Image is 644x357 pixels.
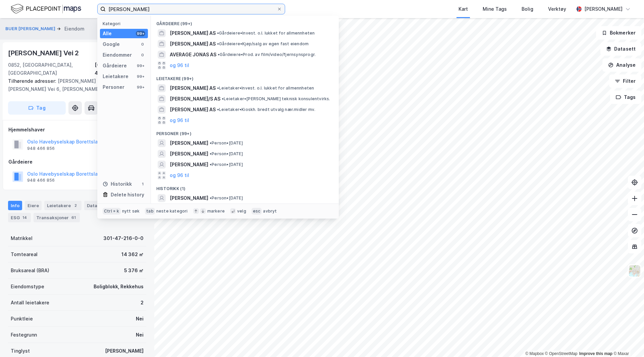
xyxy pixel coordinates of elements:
[218,52,220,57] span: •
[95,61,146,77] div: [GEOGRAPHIC_DATA], 47/216
[8,61,95,77] div: 0852, [GEOGRAPHIC_DATA], [GEOGRAPHIC_DATA]
[596,26,641,40] button: Bokmerker
[210,195,243,201] span: Person • [DATE]
[103,208,121,215] div: Ctrl + k
[103,83,124,91] div: Personer
[11,315,33,323] div: Punktleie
[252,208,262,215] div: esc
[8,101,66,115] button: Tag
[8,213,31,222] div: ESG
[140,181,145,187] div: 1
[141,299,144,307] div: 2
[217,85,219,91] span: •
[602,58,641,72] button: Analyse
[525,351,544,356] a: Mapbox
[237,209,246,214] div: velg
[170,84,216,92] span: [PERSON_NAME] AS
[222,96,330,102] span: Leietaker • [PERSON_NAME] teknisk konsulentvirks.
[170,51,216,59] span: AVERAGE JONAS AS
[217,107,315,112] span: Leietaker • Kioskh. bredt utvalg nær.midler mv.
[170,161,208,169] span: [PERSON_NAME]
[217,31,219,36] span: •
[25,201,42,210] div: Eiere
[170,139,208,147] span: [PERSON_NAME]
[11,331,37,339] div: Festegrunn
[44,201,82,210] div: Leietakere
[207,209,225,214] div: markere
[72,202,79,209] div: 2
[11,250,38,258] div: Tomteareal
[103,40,120,48] div: Google
[27,146,55,151] div: 948 466 856
[210,195,212,200] span: •
[64,25,85,33] div: Eiendom
[103,234,144,242] div: 301-47-216-0-0
[210,151,212,156] span: •
[170,40,216,48] span: [PERSON_NAME] AS
[11,299,49,307] div: Antall leietakere
[156,209,188,214] div: neste kategori
[170,29,216,37] span: [PERSON_NAME] AS
[217,85,314,91] span: Leietaker • Invest. o.l. lukket for allmennheten
[210,162,243,167] span: Person • [DATE]
[610,91,641,104] button: Tags
[609,74,641,88] button: Filter
[459,5,468,13] div: Kart
[579,351,612,356] a: Improve this map
[145,208,155,215] div: tab
[124,266,144,275] div: 5 376 ㎡
[136,63,145,68] div: 99+
[11,283,44,291] div: Eiendomstype
[170,150,208,158] span: [PERSON_NAME]
[8,78,58,84] span: Tilhørende adresser:
[151,181,339,193] div: Historikk (1)
[136,74,145,79] div: 99+
[103,51,132,59] div: Eiendommer
[94,283,144,291] div: Boligblokk, Rekkehus
[584,5,623,13] div: [PERSON_NAME]
[103,180,132,188] div: Historikk
[103,72,128,80] div: Leietakere
[628,264,641,277] img: Z
[136,331,144,339] div: Nei
[84,201,109,210] div: Datasett
[105,347,144,355] div: [PERSON_NAME]
[140,42,145,47] div: 0
[210,140,212,145] span: •
[11,266,49,275] div: Bruksareal (BRA)
[263,209,277,214] div: avbryt
[122,209,140,214] div: nytt søk
[217,41,219,46] span: •
[600,42,641,56] button: Datasett
[8,201,22,210] div: Info
[8,158,146,166] div: Gårdeiere
[170,61,189,69] button: og 96 til
[170,95,220,103] span: [PERSON_NAME]/S AS
[151,16,339,28] div: Gårdeiere (99+)
[34,213,80,222] div: Transaksjoner
[121,250,144,258] div: 14 362 ㎡
[103,62,127,70] div: Gårdeiere
[103,21,148,26] div: Kategori
[140,52,145,58] div: 0
[170,106,216,114] span: [PERSON_NAME] AS
[11,234,33,242] div: Matrikkel
[136,315,144,323] div: Nei
[151,126,339,138] div: Personer (99+)
[483,5,507,13] div: Mine Tags
[8,126,146,134] div: Hjemmelshaver
[11,347,30,355] div: Tinglyst
[136,84,145,90] div: 99+
[106,4,277,14] input: Søk på adresse, matrikkel, gårdeiere, leietakere eller personer
[522,5,533,13] div: Bolig
[217,41,309,47] span: Gårdeiere • Kjøp/salg av egen fast eiendom
[545,351,578,356] a: OpenStreetMap
[217,107,219,112] span: •
[210,151,243,157] span: Person • [DATE]
[8,77,141,93] div: [PERSON_NAME] Vei 4, [PERSON_NAME] Vei 6, [PERSON_NAME] Vei 8
[170,171,189,179] button: og 96 til
[5,25,57,32] button: BUER [PERSON_NAME]
[21,214,28,221] div: 14
[8,48,80,58] div: [PERSON_NAME] Vei 2
[610,325,644,357] div: Kontrollprogram for chat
